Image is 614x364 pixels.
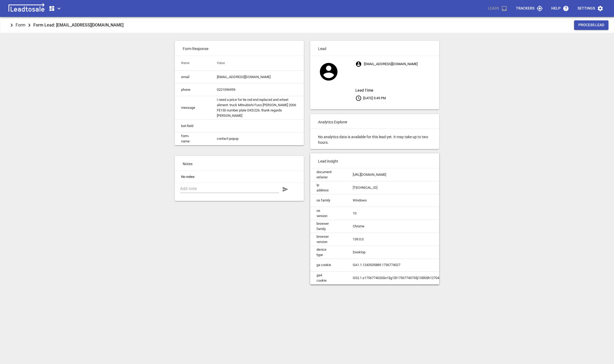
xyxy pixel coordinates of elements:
td: 139.0.0 [346,233,455,246]
td: email [175,71,210,83]
td: Desktop [346,246,455,259]
td: document referrer [310,168,346,181]
p: Analytics Explorer [310,114,439,129]
p: Lead insight [310,153,439,168]
aside: Form Lead: [EMAIL_ADDRESS][DOMAIN_NAME] [33,21,123,29]
td: browser family [310,220,346,233]
td: Chrome [346,220,455,233]
td: GS2.1.s1756774026$o1$g1$t1756774073$j13$l0$h1270456124 [346,271,455,284]
p: Settings [578,6,595,11]
p: Help [551,6,561,11]
p: Form Response [175,41,304,56]
td: form-name [175,132,210,145]
p: Form [16,22,25,28]
td: device type [310,246,346,259]
td: ip address [310,181,346,194]
span: Process Lead [578,23,604,28]
td: phone [175,83,210,96]
p: Trackers [516,6,534,11]
td: ga4 cookie [310,271,346,284]
td: 0221096959 [210,83,304,96]
td: ga cookie [310,259,346,271]
li: No notes [175,171,304,183]
td: os version [310,207,346,220]
svg: Your local time [355,95,362,101]
td: bot-field [175,120,210,132]
p: Lead [310,41,439,56]
td: 10 [346,207,455,220]
button: Process Lead [574,20,608,30]
td: I need a price for tie rod end replaced and wheel aliment. truck Mitsubishi Fuso [PERSON_NAME] 20... [210,96,304,120]
p: Notes [175,156,304,171]
td: [EMAIL_ADDRESS][DOMAIN_NAME] [210,71,304,83]
p: [EMAIL_ADDRESS][DOMAIN_NAME] [DATE] 5:49 PM [355,59,439,103]
th: Value [210,56,304,71]
td: os family [310,194,346,207]
td: Windows [346,194,455,207]
td: GA1.1.1243535889.1756774027 [346,259,455,271]
img: logo [6,3,47,14]
p: No analytics data is available for this lead yet. It may take up to two hours. [310,129,439,149]
td: browser version [310,233,346,246]
td: [URL][DOMAIN_NAME] [346,168,455,181]
th: Name [175,56,210,71]
td: contact-popup [210,132,304,145]
td: message [175,96,210,120]
aside: Lead Time [355,87,439,93]
td: [TECHNICAL_ID] [346,181,455,194]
